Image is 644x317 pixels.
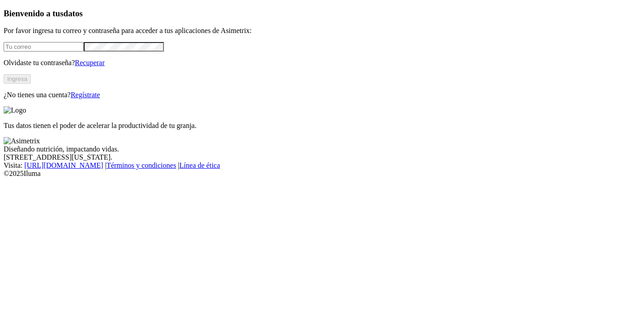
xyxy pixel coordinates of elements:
[4,170,640,178] div: © 2025 Iluma
[4,91,640,99] p: ¿No tienes una cuenta?
[63,9,83,18] span: datos
[106,161,176,169] a: Términos y condiciones
[4,106,26,114] img: Logo
[179,161,220,169] a: Línea de ética
[4,59,640,67] p: Olvidaste tu contraseña?
[4,153,640,161] div: [STREET_ADDRESS][US_STATE].
[71,91,100,99] a: Regístrate
[4,74,31,84] button: Ingresa
[4,145,640,153] div: Diseñando nutrición, impactando vidas.
[75,59,105,66] a: Recuperar
[4,42,84,52] input: Tu correo
[24,161,103,169] a: [URL][DOMAIN_NAME]
[4,27,640,35] p: Por favor ingresa tu correo y contraseña para acceder a tus aplicaciones de Asimetrix:
[4,137,40,145] img: Asimetrix
[4,161,640,170] div: Visita : | |
[4,9,640,19] h3: Bienvenido a tus
[4,122,640,130] p: Tus datos tienen el poder de acelerar la productividad de tu granja.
